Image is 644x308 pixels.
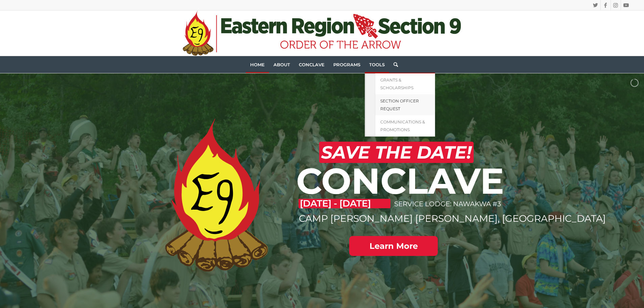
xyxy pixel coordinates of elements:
[375,94,435,115] a: Section Officer Request
[375,73,435,94] a: Grants & Scholarships
[365,56,389,73] a: Tools
[294,56,329,73] a: Conclave
[394,196,503,212] p: SERVICE LODGE: NAWAKWA #3
[333,62,360,67] span: Programs
[299,199,390,208] p: [DATE] - [DATE]
[246,56,269,73] a: Home
[369,62,385,67] span: Tools
[380,98,419,111] span: Section Officer Request
[389,56,398,73] a: Search
[299,62,325,67] span: Conclave
[273,62,290,67] span: About
[296,162,504,200] h1: CONCLAVE
[375,115,435,137] a: Communications & Promotions
[269,56,294,73] a: About
[329,56,365,73] a: Programs
[319,142,474,163] h2: SAVE THE DATE!
[380,77,413,90] span: Grants & Scholarships
[380,119,425,132] span: Communications & Promotions
[299,212,504,225] p: CAMP [PERSON_NAME] [PERSON_NAME], [GEOGRAPHIC_DATA]
[250,62,265,67] span: Home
